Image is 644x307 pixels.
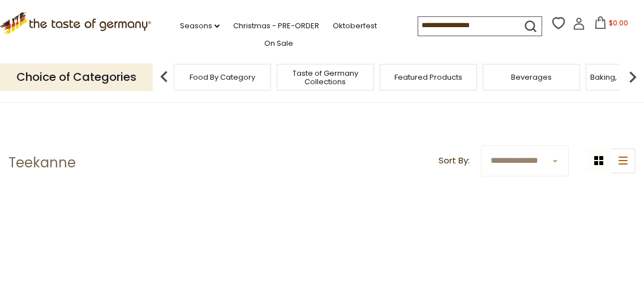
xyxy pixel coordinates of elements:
h1: Teekanne [8,154,76,171]
a: Oktoberfest [333,20,377,32]
span: $0.00 [609,18,628,28]
a: Featured Products [394,73,462,81]
a: On Sale [264,37,293,50]
img: previous arrow [153,66,175,88]
button: $0.00 [587,16,636,33]
img: next arrow [621,66,644,88]
a: Christmas - PRE-ORDER [233,20,319,32]
label: Sort By: [439,154,470,168]
a: Beverages [511,73,552,81]
a: Seasons [180,20,220,32]
a: Taste of Germany Collections [280,69,371,86]
a: Food By Category [190,73,255,81]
